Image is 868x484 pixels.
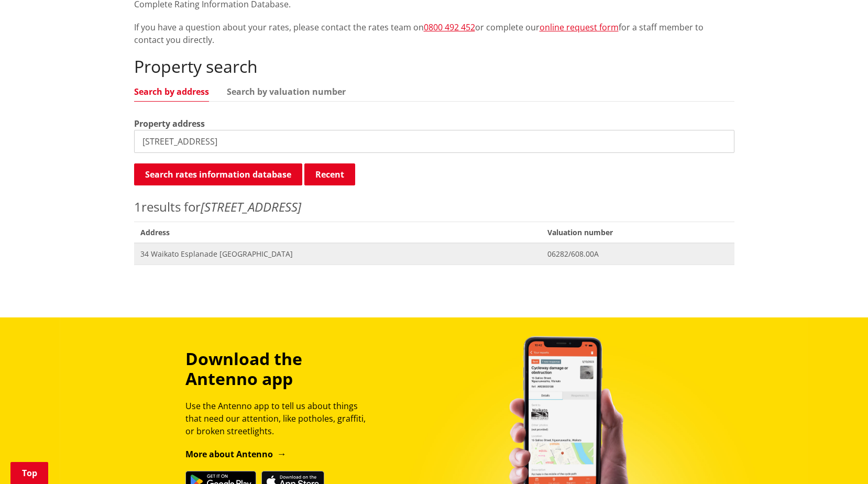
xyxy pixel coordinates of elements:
a: 0800 492 452 [424,21,475,33]
button: Search rates information database [134,163,302,185]
h3: Download the Antenno app [185,349,375,389]
iframe: Messenger Launcher [820,440,858,478]
span: Address [134,222,542,243]
a: online request form [540,21,619,33]
a: Top [10,462,48,484]
em: [STREET_ADDRESS] [201,198,301,215]
p: results for [134,197,734,216]
a: Search by address [134,87,209,96]
a: Search by valuation number [227,87,346,96]
p: Use the Antenno app to tell us about things that need our attention, like potholes, graffiti, or ... [185,400,375,437]
span: Valuation number [541,222,734,243]
span: 34 Waikato Esplanade [GEOGRAPHIC_DATA] [140,249,535,259]
label: Property address [134,117,205,130]
a: More about Antenno [185,448,287,460]
a: 34 Waikato Esplanade [GEOGRAPHIC_DATA] 06282/608.00A [134,243,734,265]
p: If you have a question about your rates, please contact the rates team on or complete our for a s... [134,21,734,46]
button: Recent [304,163,355,185]
h2: Property search [134,57,734,76]
span: 06282/608.00A [547,249,728,259]
input: e.g. Duke Street NGARUAWAHIA [134,130,734,153]
span: 1 [134,198,141,215]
